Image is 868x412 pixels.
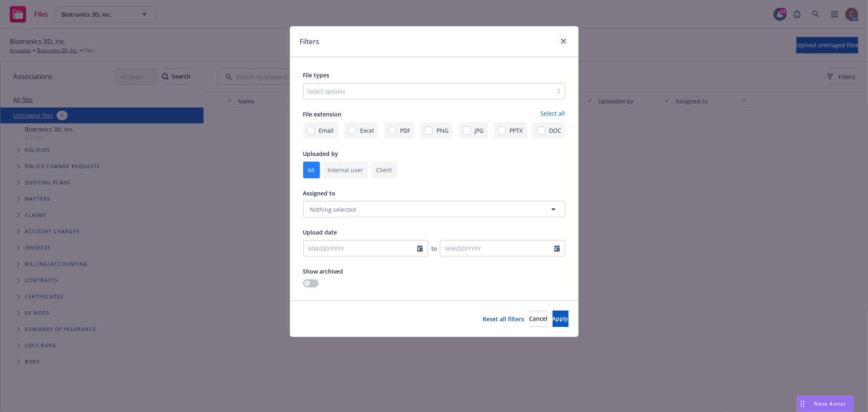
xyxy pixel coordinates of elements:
[549,126,561,135] span: DOC
[437,126,448,135] span: PNG
[303,240,429,256] input: MM/DD/YYYY
[541,109,565,119] a: Select all
[303,71,330,79] span: File types
[303,189,336,197] span: Assigned to
[529,315,548,322] span: Cancel
[303,150,339,158] span: Uploaded by
[474,126,483,135] span: JPG
[303,201,565,217] button: Nothing selected
[483,315,525,323] a: Reset all filters
[553,311,568,327] button: Apply
[303,110,342,118] span: File extension
[814,400,846,407] span: Nova Assist
[529,311,548,327] button: Cancel
[559,36,568,46] a: close
[797,396,853,412] button: Nova Assist
[300,36,319,47] h1: Filters
[798,396,808,412] div: Drag to move
[440,240,565,256] input: MM/DD/YYYY
[553,315,568,322] span: Apply
[431,244,437,253] span: to
[319,126,334,135] span: Email
[400,126,410,135] span: PDF
[510,126,523,135] span: PPTX
[303,267,343,275] span: Show archived
[303,228,337,236] span: Upload date
[360,126,374,135] span: Excel
[310,205,356,214] span: Nothing selected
